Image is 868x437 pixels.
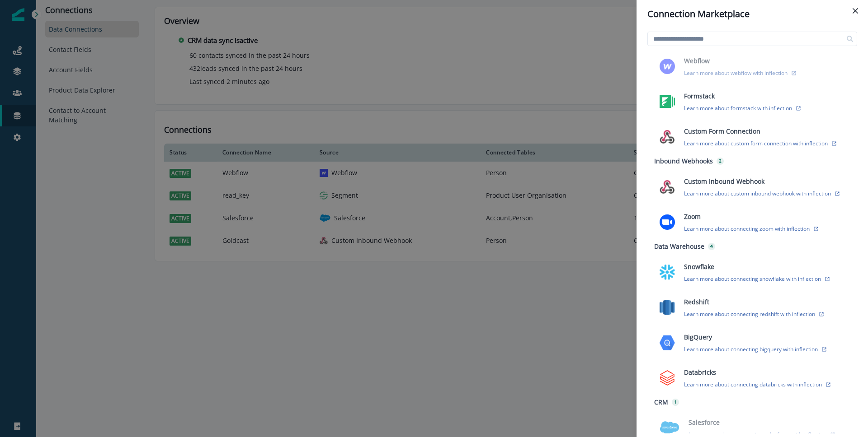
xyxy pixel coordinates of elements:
p: 4 [710,243,713,250]
p: Inbound Webhooks [654,156,713,166]
button: Learn more about connecting databricks with inflection [684,381,831,388]
button: Learn more about connecting zoom with inflection [684,225,819,232]
button: Learn more about connecting redshift with inflection [684,310,824,318]
p: CRM [654,397,668,407]
p: Snowflake [684,262,714,271]
div: Connection Marketplace [647,7,857,21]
p: Learn more about connecting databricks with inflection [684,381,822,388]
p: Redshift [684,297,709,307]
img: bigquery [660,335,675,350]
p: Learn more about connecting zoom with inflection [684,225,810,232]
p: Learn more about webflow with inflection [684,69,788,77]
p: Learn more about connecting redshift with inflection [684,310,815,318]
p: 1 [674,399,677,405]
img: redshift [660,300,675,315]
p: Learn more about custom inbound webhook with inflection [684,190,831,197]
button: Learn more about connecting snowflake with inflection [684,275,830,283]
img: zoom [660,214,675,230]
p: Data Warehouse [654,242,704,251]
button: Learn more about connecting bigquery with inflection [684,345,827,353]
p: Custom Form Connection [684,126,760,136]
p: Learn more about connecting bigquery with inflection [684,345,818,353]
img: formstack [660,94,675,109]
img: generic inbound webhook [660,179,675,195]
p: BigQuery [684,332,712,342]
p: 2 [719,158,722,164]
p: Learn more about connecting snowflake with inflection [684,275,821,283]
p: Databricks [684,367,716,377]
p: Formstack [684,91,715,101]
p: Webflow [684,56,710,65]
p: Custom Inbound Webhook [684,177,764,186]
p: Learn more about formstack with inflection [684,104,792,112]
button: Learn more about webflow with inflection [684,69,797,77]
p: Salesforce [689,418,720,427]
button: Learn more about custom inbound webhook with inflection [684,190,840,197]
img: webflow [660,59,675,74]
button: Learn more about custom form connection with inflection [684,139,837,147]
p: Learn more about custom form connection with inflection [684,139,828,147]
p: Zoom [684,212,701,221]
button: Close [848,4,863,18]
img: snowflake [660,265,675,280]
img: custom form [660,129,675,144]
button: Learn more about formstack with inflection [684,104,801,112]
